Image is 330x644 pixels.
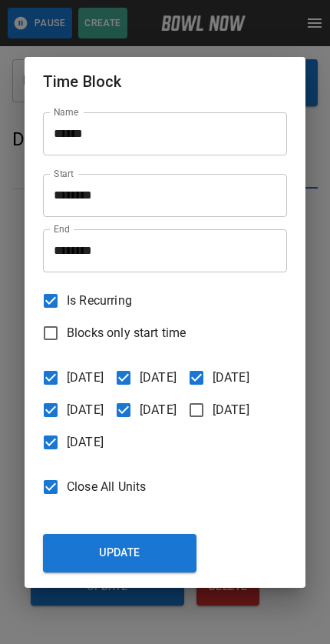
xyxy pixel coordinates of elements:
[67,324,186,342] span: Blocks only start time
[140,369,177,387] span: [DATE]
[54,222,70,235] label: End
[67,292,132,310] span: Is Recurring
[43,174,276,217] input: Choose time, selected time is 10:30 AM
[25,57,305,106] h2: Time Block
[213,401,249,419] span: [DATE]
[140,401,177,419] span: [DATE]
[54,167,74,180] label: Start
[213,369,249,387] span: [DATE]
[43,229,276,272] input: Choose time, selected time is 11:45 PM
[67,369,104,387] span: [DATE]
[67,433,104,452] span: [DATE]
[67,401,104,419] span: [DATE]
[43,534,196,572] button: Update
[67,478,146,496] span: Close All Units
